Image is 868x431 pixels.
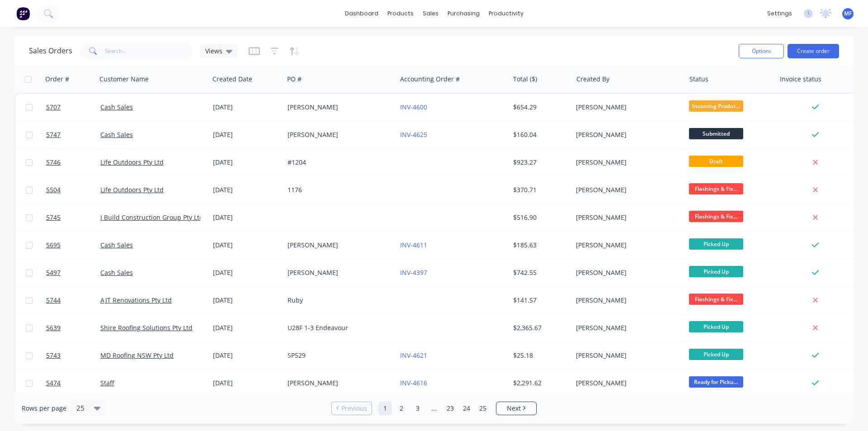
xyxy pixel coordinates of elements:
span: Submitted [689,128,743,139]
img: Factory [16,7,30,20]
div: [PERSON_NAME] [576,103,676,112]
span: Picked Up [689,266,743,277]
span: Picked Up [689,349,743,360]
a: INV-4397 [400,268,427,277]
a: dashboard [340,7,383,20]
div: Created By [576,75,609,84]
a: Cash Sales [100,130,133,139]
a: Cash Sales [100,268,133,277]
span: Views [205,46,222,56]
a: Page 1 is your current page [378,402,392,415]
div: products [383,7,418,20]
div: 1176 [288,185,388,194]
span: 5707 [46,103,61,112]
div: Customer Name [99,75,149,84]
div: Invoice status [780,75,821,84]
a: 5746 [46,149,100,176]
a: 5747 [46,121,100,148]
button: Create order [788,44,839,58]
div: Accounting Order # [400,75,460,84]
a: Page 2 [395,402,408,415]
div: $25.18 [513,351,566,360]
a: Life Outdoors Pty Ltd [100,185,164,194]
span: 5504 [46,185,61,194]
span: Rows per page [22,404,66,413]
span: Incoming Produc... [689,100,743,112]
div: Order # [45,75,69,84]
a: 5695 [46,232,100,259]
div: $742.55 [513,268,566,277]
a: INV-4616 [400,379,427,387]
a: 5474 [46,369,100,397]
div: [DATE] [213,103,280,112]
div: PO # [287,75,302,84]
div: Ruby [288,296,388,305]
span: Ready for Picku... [689,376,743,388]
div: [PERSON_NAME] [576,351,676,360]
div: productivity [484,7,528,20]
span: Picked Up [689,238,743,250]
a: 5504 [46,176,100,204]
a: Page 3 [411,402,425,415]
a: MD Roofing NSW Pty Ltd [100,351,174,360]
a: AJT Renovations Pty Ltd [100,296,172,304]
span: 5497 [46,268,61,277]
a: Page 24 [460,402,473,415]
a: INV-4621 [400,351,427,360]
div: settings [763,7,797,20]
div: [DATE] [213,213,280,222]
div: $2,291.62 [513,379,566,388]
span: Flashings & Fix... [689,211,743,222]
span: 5639 [46,323,61,332]
a: 5707 [46,94,100,121]
div: [PERSON_NAME] [576,268,676,277]
div: [DATE] [213,241,280,250]
div: [PERSON_NAME] [576,296,676,305]
div: [DATE] [213,130,280,139]
span: MF [844,9,852,18]
a: 5744 [46,287,100,314]
button: Options [739,44,784,58]
a: Cash Sales [100,103,133,111]
a: Page 25 [476,402,490,415]
div: [DATE] [213,296,280,305]
div: $2,365.67 [513,323,566,332]
a: Life Outdoors Pty Ltd [100,158,164,166]
div: $370.71 [513,185,566,194]
div: [PERSON_NAME] [288,241,388,250]
div: [DATE] [213,351,280,360]
a: Previous page [332,404,372,413]
span: 5746 [46,158,61,167]
a: Jump forward [427,402,441,415]
div: SP529 [288,351,388,360]
a: J Build Construction Group Pty Ltd [100,213,203,222]
span: Flashings & Fix... [689,183,743,194]
div: [PERSON_NAME] [576,323,676,332]
span: 5743 [46,351,61,360]
div: $185.63 [513,241,566,250]
div: [DATE] [213,268,280,277]
div: [PERSON_NAME] [576,158,676,167]
span: Next [507,404,521,413]
div: [PERSON_NAME] [576,130,676,139]
div: Status [689,75,708,84]
div: U28F 1-3 Endeavour [288,323,388,332]
div: $654.29 [513,103,566,112]
div: Total ($) [513,75,537,84]
a: Shire Roofing Solutions Pty Ltd [100,323,193,332]
a: INV-4600 [400,103,427,111]
div: purchasing [443,7,484,20]
a: 5743 [46,342,100,369]
a: 5497 [46,259,100,286]
a: 5639 [46,314,100,341]
span: Previous [341,404,367,413]
a: 5745 [46,204,100,231]
div: sales [418,7,443,20]
h1: Sales Orders [29,47,72,55]
div: [PERSON_NAME] [576,213,676,222]
a: INV-4625 [400,130,427,139]
a: Staff [100,379,114,387]
span: 5695 [46,241,61,250]
div: [PERSON_NAME] [576,241,676,250]
div: [PERSON_NAME] [576,379,676,388]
